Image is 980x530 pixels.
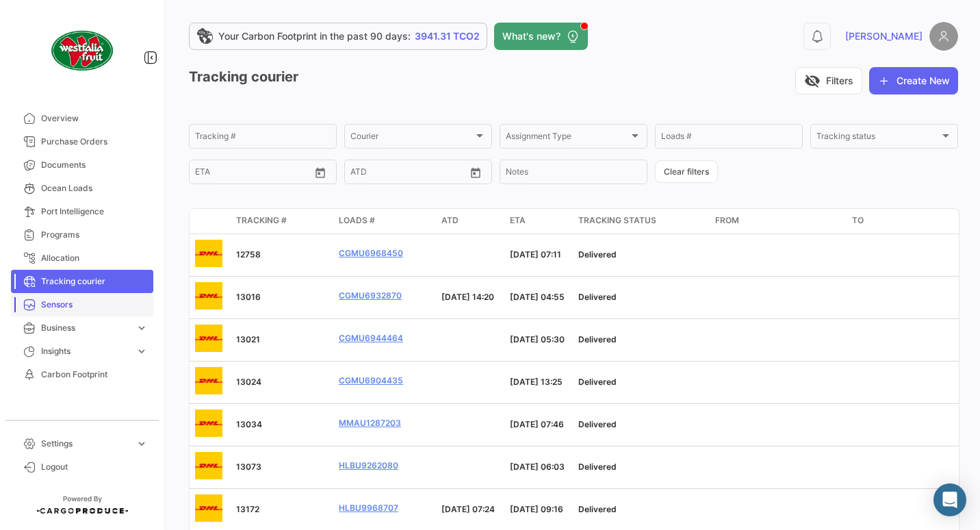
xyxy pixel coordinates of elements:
span: Documents [41,159,148,171]
span: Settings [41,438,130,450]
span: Tracking courier [41,275,148,288]
span: 13073 [236,462,261,472]
span: ETA [510,214,526,227]
span: [DATE] 13:25 [510,377,563,387]
img: DHLIcon.png [195,494,222,522]
h3: Tracking courier [189,67,298,87]
datatable-header-cell: From [710,209,847,234]
span: Your Carbon Footprint in the past 90 days: [218,29,411,43]
span: Overview [41,112,148,125]
span: Ocean Loads [41,182,148,194]
span: expand_more [136,322,148,334]
span: Logout [41,461,148,473]
a: MMAU1287203 [339,417,401,429]
div: Abrir Intercom Messenger [933,483,966,516]
a: Your Carbon Footprint in the past 90 days:3941.31 TCO2 [189,23,487,50]
span: Tracking status [578,214,656,227]
span: Programs [41,229,148,241]
span: [DATE] 14:20 [441,292,494,302]
span: 13024 [236,377,261,387]
a: HLBU9262080 [339,459,398,472]
span: Tracking status [816,134,940,143]
span: 3941.31 TCO2 [415,29,480,43]
span: 13172 [236,504,259,514]
a: HLBU9968707 [339,502,398,514]
a: CGMU6944464 [339,332,403,344]
img: DHLIcon.png [195,409,222,437]
img: client-50.png [48,16,116,85]
span: Assignment Type [506,134,629,143]
span: Carbon Footprint [41,368,148,381]
img: DHLIcon.png [195,240,222,267]
span: Courier [350,134,474,143]
datatable-header-cell: Loads # [333,209,436,234]
span: Allocation [41,252,148,264]
img: placeholder-user.png [929,22,958,51]
span: From [715,214,739,227]
input: ETA From [195,169,231,179]
a: Port Intelligence [11,200,153,223]
img: DHLIcon.png [195,282,222,310]
span: [DATE] 07:24 [441,504,495,514]
span: 13021 [236,334,260,344]
span: 13034 [236,419,262,429]
button: visibility_offFilters [795,67,862,94]
img: DHLIcon.png [195,325,222,352]
img: DHLIcon.png [195,452,222,479]
span: [DATE] 06:03 [510,462,565,472]
a: Purchase Orders [11,130,153,153]
datatable-header-cell: Tracking # [231,209,333,234]
span: ATD [441,214,459,227]
span: [PERSON_NAME] [845,29,923,43]
span: What's new? [502,29,560,43]
span: [DATE] 07:46 [510,419,564,429]
span: To [852,214,864,227]
span: Delivered [578,504,617,514]
a: Carbon Footprint [11,363,153,386]
span: Delivered [578,419,617,429]
span: Purchase Orders [41,136,148,148]
span: 12758 [236,249,261,260]
span: Port Intelligence [41,205,148,218]
button: What's new? [494,23,588,50]
a: CGMU6932870 [339,290,402,302]
button: Create New [869,67,958,94]
span: Delivered [578,249,617,260]
a: Allocation [11,247,153,270]
span: Sensors [41,299,148,311]
span: [DATE] 07:11 [510,249,561,260]
span: Delivered [578,377,617,387]
span: [DATE] 09:16 [510,504,563,514]
img: DHLIcon.png [195,367,222,394]
button: Open calendar [465,162,486,183]
a: Programs [11,223,153,247]
input: ATD From [350,169,388,179]
span: Delivered [578,462,617,472]
datatable-header-cell: ETA [504,209,573,234]
span: Delivered [578,292,617,302]
button: Open calendar [310,162,331,183]
span: [DATE] 05:30 [510,334,565,344]
datatable-header-cell: Tracking status [573,209,710,234]
a: Tracking courier [11,270,153,293]
datatable-header-cell: logo [190,209,231,234]
datatable-header-cell: ATD [436,209,504,234]
a: Overview [11,107,153,130]
span: Delivered [578,334,617,344]
input: ATD To [398,169,452,179]
span: 13016 [236,292,261,302]
span: visibility_off [804,73,821,89]
span: expand_more [136,438,148,450]
a: CGMU6904435 [339,375,403,387]
span: Insights [41,345,130,357]
span: [DATE] 04:55 [510,292,565,302]
a: CGMU6968450 [339,247,403,260]
span: Business [41,322,130,334]
span: Tracking # [236,214,287,227]
a: Documents [11,153,153,177]
button: Clear filters [655,160,718,183]
span: expand_more [136,345,148,357]
input: ETA To [241,169,296,179]
a: Sensors [11,293,153,316]
a: Ocean Loads [11,177,153,200]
